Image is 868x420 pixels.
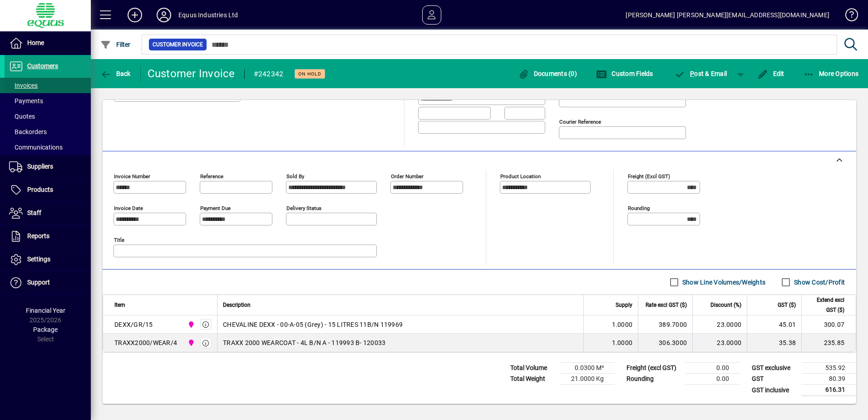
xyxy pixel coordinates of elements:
span: Quotes [9,113,35,120]
mat-label: Payment due [200,205,231,211]
mat-label: Title [114,237,124,243]
span: Customers [27,62,58,70]
button: Custom Fields [594,65,656,82]
span: Products [27,186,53,193]
a: Home [5,32,91,55]
span: Staff [27,209,41,216]
a: Communications [5,140,91,155]
a: Support [5,271,91,294]
mat-label: Invoice number [114,173,150,180]
span: 2N NORTHERN [185,320,196,330]
span: Home [27,39,44,46]
mat-label: Delivery status [286,205,321,211]
span: Custom Fields [596,70,653,77]
span: Discount (%) [710,300,741,310]
mat-label: Invoice date [114,205,143,211]
span: TRAXX 2000 WEARCOAT - 4L B/N A - 119993 B- 120033 [223,338,385,347]
span: Extend excl GST ($) [807,295,844,315]
span: Description [223,300,251,310]
mat-label: Rounding [628,205,650,211]
span: P [690,70,694,77]
div: DEXX/GR/15 [114,320,153,329]
div: 389.7000 [644,320,687,329]
mat-label: Sold by [286,173,304,180]
td: 0.00 [686,374,740,385]
span: Rate excl GST ($) [646,300,687,310]
span: Invoices [9,82,38,89]
a: Payments [5,93,91,109]
span: GST ($) [778,300,796,310]
span: Communications [9,144,63,151]
a: Invoices [5,78,91,93]
a: Settings [5,248,91,271]
span: Supply [616,300,632,310]
td: Total Volume [506,363,560,374]
button: Post & Email [670,65,732,82]
td: GST exclusive [747,363,802,374]
label: Show Cost/Profit [792,278,845,287]
td: 0.0300 M³ [560,363,615,374]
span: Settings [27,255,50,263]
td: Total Weight [506,374,560,385]
a: Knowledge Base [838,2,857,31]
span: Package [33,326,58,333]
div: Equus Industries Ltd [178,8,238,22]
span: Payments [9,97,43,105]
mat-label: Reference [200,173,223,180]
td: Rounding [622,374,686,385]
label: Show Line Volumes/Weights [681,278,765,287]
span: Customer Invoice [153,40,203,49]
button: Documents (0) [516,65,579,82]
span: Filter [100,41,131,48]
a: Quotes [5,109,91,124]
div: 306.3000 [644,338,687,347]
span: Item [114,300,125,310]
td: 23.0000 [692,315,747,334]
a: Suppliers [5,155,91,178]
td: 23.0000 [692,334,747,352]
td: 21.0000 Kg [560,374,615,385]
td: 0.00 [686,363,740,374]
button: Add [120,7,149,23]
div: TRAXX2000/WEAR/4 [114,338,177,347]
td: 535.92 [802,363,856,374]
span: CHEVALINE DEXX - 00-A-05 (Grey) - 15 LITRES 11B/N 119969 [223,320,403,329]
div: [PERSON_NAME] [PERSON_NAME][EMAIL_ADDRESS][DOMAIN_NAME] [626,8,829,22]
span: More Options [804,70,859,77]
td: 616.31 [802,385,856,396]
app-page-header-button: Back [91,65,141,82]
button: Profile [149,7,178,23]
span: Backorders [9,128,47,135]
div: Customer Invoice [148,66,235,81]
button: Back [98,65,133,82]
a: Reports [5,225,91,248]
mat-label: Order number [391,173,424,180]
mat-label: Courier Reference [559,119,601,125]
span: Edit [757,70,784,77]
td: 300.07 [801,315,856,334]
span: Financial Year [26,307,65,314]
a: Backorders [5,124,91,140]
button: Filter [98,36,133,53]
a: Staff [5,202,91,225]
td: GST [747,374,802,385]
div: #242342 [254,67,284,81]
span: 1.0000 [612,338,633,347]
span: On hold [298,71,321,77]
td: 235.85 [801,334,856,352]
a: Products [5,179,91,201]
span: Back [100,70,131,77]
td: Freight (excl GST) [622,363,686,374]
span: 2N NORTHERN [185,338,196,348]
td: 80.39 [802,374,856,385]
span: Suppliers [27,163,53,170]
mat-label: Product location [500,173,541,180]
td: GST inclusive [747,385,802,396]
span: Documents (0) [518,70,577,77]
mat-label: Freight (excl GST) [628,173,670,180]
span: 1.0000 [612,320,633,329]
span: ost & Email [675,70,727,77]
button: More Options [801,65,861,82]
td: 35.38 [747,334,801,352]
span: Support [27,279,50,286]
